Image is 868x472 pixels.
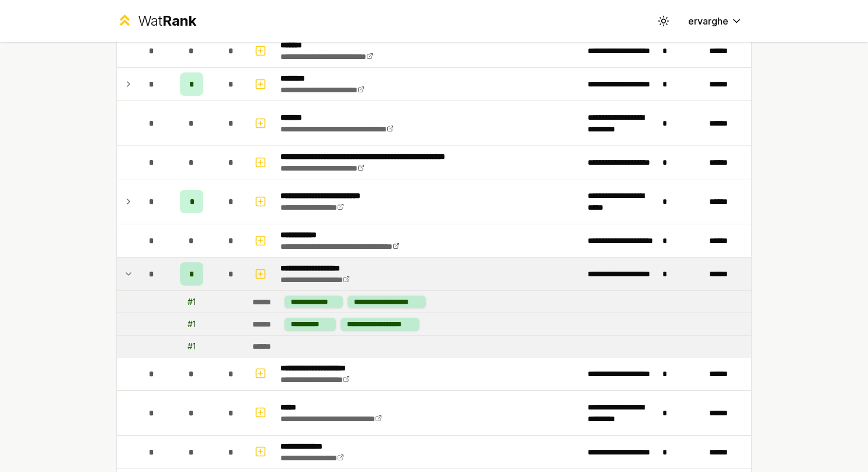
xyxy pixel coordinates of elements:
div: # 1 [188,318,196,330]
div: # 1 [188,296,196,308]
span: Rank [162,12,196,29]
div: # 1 [188,341,196,352]
span: ervarghe [688,14,728,28]
button: ervarghe [679,11,752,32]
a: WatRank [116,12,196,30]
div: Wat [138,12,196,30]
